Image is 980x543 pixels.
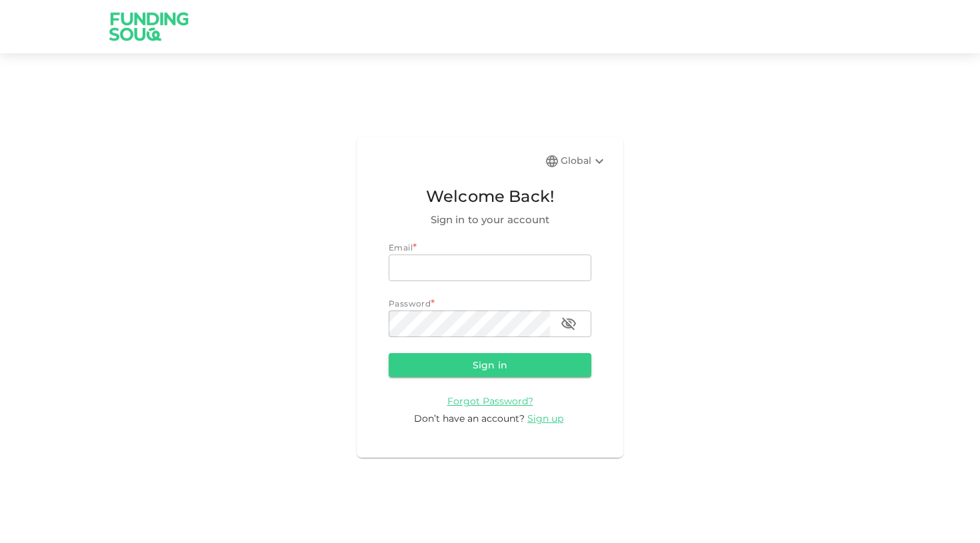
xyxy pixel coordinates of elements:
span: Forgot Password? [447,395,533,407]
input: email [389,255,591,281]
span: Sign up [527,412,563,424]
input: password [389,310,550,337]
div: Global [561,153,607,169]
span: Don’t have an account? [414,412,525,424]
span: Sign in to your account [389,212,591,228]
span: Welcome Back! [389,184,591,209]
button: Sign in [389,353,591,377]
span: Password [389,298,431,308]
span: Email [389,243,413,253]
a: Forgot Password? [447,394,533,407]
